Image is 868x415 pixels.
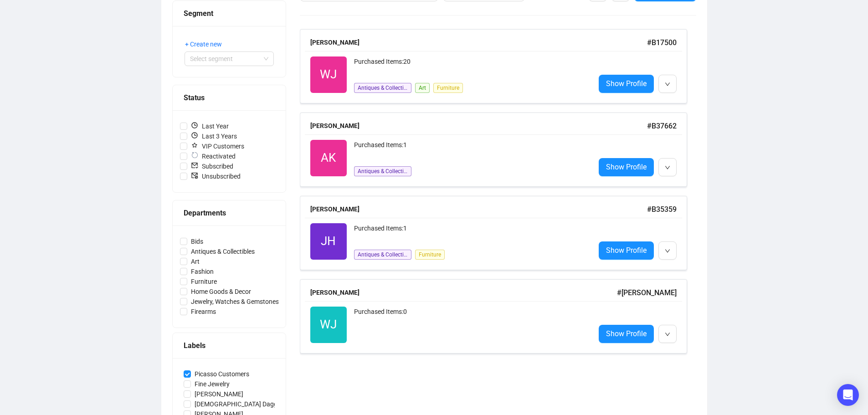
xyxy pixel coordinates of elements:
div: Purchased Items: 0 [354,307,588,343]
button: + Create new [185,37,229,51]
div: Purchased Items: 1 [354,140,588,158]
span: WJ [320,315,337,334]
span: down [665,82,670,87]
span: JH [321,232,336,251]
span: down [665,332,670,337]
span: down [665,248,670,254]
span: Fine Jewelry [191,379,233,389]
div: [PERSON_NAME] [310,37,647,47]
span: Show Profile [606,78,647,89]
a: [PERSON_NAME]#B17500WJPurchased Items:20Antiques & CollectiblesArtFurnitureShow Profile [300,29,696,103]
span: Antiques & Collectibles [354,166,411,176]
div: Departments [184,207,275,219]
span: Reactivated [187,151,239,161]
span: Home Goods & Decor [187,287,255,297]
div: [PERSON_NAME] [310,287,617,297]
span: VIP Customers [187,141,248,151]
span: Antiques & Collectibles [354,250,411,260]
span: Unsubscribed [187,171,244,181]
span: Subscribed [187,161,237,171]
span: Show Profile [606,328,647,339]
span: # B17500 [647,38,677,47]
span: WJ [320,65,337,84]
a: [PERSON_NAME]#B35359JHPurchased Items:1Antiques & CollectiblesFurnitureShow Profile [300,196,696,270]
div: Labels [184,340,275,351]
a: [PERSON_NAME]#[PERSON_NAME]WJPurchased Items:0Show Profile [300,279,696,354]
span: # B35359 [647,205,677,214]
span: Picasso Customers [191,369,253,379]
span: # B37662 [647,122,677,130]
span: Antiques & Collectibles [187,246,258,256]
a: Show Profile [599,75,654,93]
span: Firearms [187,307,220,317]
a: Show Profile [599,241,654,260]
div: Purchased Items: 20 [354,56,588,75]
span: down [665,165,670,170]
span: Antiques & Collectibles [354,83,411,93]
div: Open Intercom Messenger [837,384,859,406]
a: Show Profile [599,325,654,343]
span: [DEMOGRAPHIC_DATA] Dagger [191,399,287,409]
div: Status [184,92,275,103]
span: + Create new [185,39,222,49]
span: Furniture [415,250,445,260]
span: Bids [187,236,207,246]
span: Last Year [187,121,232,131]
span: [PERSON_NAME] [191,389,247,399]
a: Show Profile [599,158,654,176]
span: Show Profile [606,245,647,256]
div: [PERSON_NAME] [310,121,647,131]
span: Show Profile [606,161,647,173]
a: [PERSON_NAME]#B37662AKPurchased Items:1Antiques & CollectiblesShow Profile [300,113,696,187]
span: Art [415,83,430,93]
div: Purchased Items: 1 [354,223,588,241]
span: # [PERSON_NAME] [617,288,677,297]
span: Fashion [187,266,217,277]
span: Furniture [187,277,221,287]
div: [PERSON_NAME] [310,204,647,214]
div: Segment [184,8,275,19]
span: Art [187,256,203,266]
span: Furniture [433,83,463,93]
span: Last 3 Years [187,131,241,141]
span: AK [321,149,336,167]
span: Jewelry, Watches & Gemstones [187,297,282,307]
